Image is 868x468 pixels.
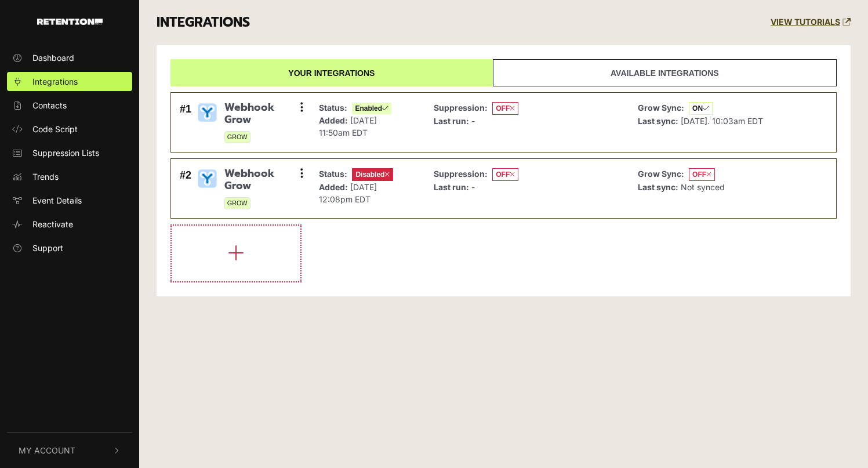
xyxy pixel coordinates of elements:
[434,103,488,113] strong: Suppression:
[681,182,725,192] span: Not synced
[319,182,377,204] span: [DATE] 12:08pm EDT
[7,48,132,67] a: Dashboard
[319,115,348,125] strong: Added:
[196,168,219,190] img: Webhook Grow
[319,115,377,137] span: [DATE] 11:50am EDT
[32,170,59,183] span: Trends
[32,75,78,88] span: Integrations
[771,17,851,27] a: VIEW TUTORIALS
[352,168,393,181] span: Disabled
[7,72,132,91] a: Integrations
[7,191,132,210] a: Event Details
[681,116,763,126] span: [DATE]. 10:03am EDT
[638,169,684,179] strong: Grow Sync:
[224,101,302,126] span: Webhook Grow
[180,101,191,143] div: #1
[196,101,219,124] img: Webhook Grow
[7,215,132,234] a: Reactivate
[7,119,132,139] a: Code Script
[32,123,78,135] span: Code Script
[7,167,132,186] a: Trends
[7,433,132,468] button: My Account
[434,182,469,192] strong: Last run:
[7,96,132,115] a: Contacts
[157,14,250,31] h3: INTEGRATIONS
[638,116,678,126] strong: Last sync:
[689,102,713,115] span: ON
[37,19,103,25] img: Retention.com
[689,168,715,181] span: OFF
[471,116,475,126] span: -
[471,182,475,192] span: -
[493,59,837,86] a: Available integrations
[224,197,250,209] span: GROW
[32,99,67,111] span: Contacts
[319,103,347,113] strong: Status:
[352,103,391,114] span: Enabled
[32,147,99,159] span: Suppression Lists
[319,182,348,192] strong: Added:
[7,238,132,257] a: Support
[180,168,191,209] div: #2
[638,103,684,113] strong: Grow Sync:
[170,59,493,86] a: Your integrations
[434,116,469,126] strong: Last run:
[224,168,302,193] span: Webhook Grow
[32,242,63,254] span: Support
[638,182,678,192] strong: Last sync:
[32,194,82,206] span: Event Details
[319,169,347,179] strong: Status:
[19,444,75,456] span: My Account
[7,143,132,162] a: Suppression Lists
[434,169,488,179] strong: Suppression:
[492,102,518,115] span: OFF
[224,131,250,143] span: GROW
[492,168,518,181] span: OFF
[32,52,74,64] span: Dashboard
[32,218,73,230] span: Reactivate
